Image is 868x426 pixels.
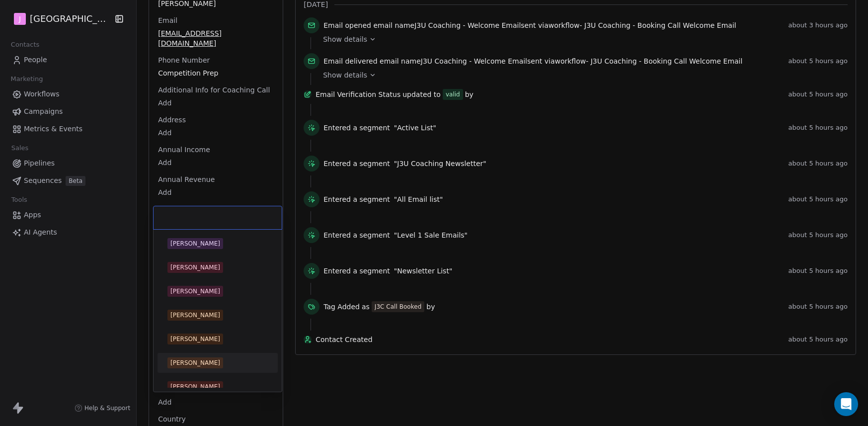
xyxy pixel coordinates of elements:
div: [PERSON_NAME] [170,335,220,343]
div: [PERSON_NAME] [170,239,220,248]
div: [PERSON_NAME] [170,263,220,272]
div: [PERSON_NAME] [170,358,220,367]
div: [PERSON_NAME] [170,287,220,296]
div: [PERSON_NAME] [170,311,220,320]
div: [PERSON_NAME] [170,382,220,391]
div: Suggestions [158,234,278,397]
